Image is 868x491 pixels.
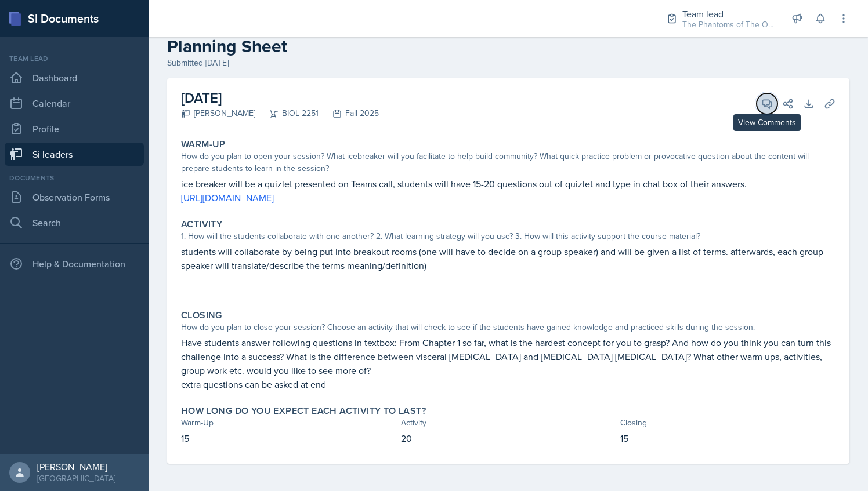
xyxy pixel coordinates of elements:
[181,321,836,333] div: How do you plan to close your session? Choose an activity that will check to see if the students ...
[5,186,144,209] a: Observation Forms
[5,252,144,275] div: Help & Documentation
[181,405,426,417] label: How long do you expect each activity to last?
[181,336,836,377] p: Have students answer following questions in textbox: From Chapter 1 so far, what is the hardest c...
[401,431,616,445] p: 20
[682,7,775,21] div: Team lead
[5,173,144,183] div: Documents
[181,417,396,429] div: Warm-Up
[181,107,255,119] div: [PERSON_NAME]
[255,107,319,119] div: BIOL 2251
[181,177,836,191] p: ice breaker will be a quizlet presented on Teams call, students will have 15-20 questions out of ...
[181,245,836,272] p: students will collaborate by being put into breakout rooms (one will have to decide on a group sp...
[620,417,836,429] div: Closing
[181,219,222,230] label: Activity
[181,230,836,242] div: 1. How will the students collaborate with one another? 2. What learning strategy will you use? 3....
[682,19,775,31] div: The Phantoms of The Opera / Fall 2025
[181,431,396,445] p: 15
[5,53,144,64] div: Team lead
[181,88,379,108] h2: [DATE]
[167,36,849,57] h2: Planning Sheet
[181,191,274,204] a: [URL][DOMAIN_NAME]
[401,417,616,429] div: Activity
[181,139,226,150] label: Warm-Up
[620,431,836,445] p: 15
[319,107,379,119] div: Fall 2025
[5,117,144,140] a: Profile
[5,211,144,234] a: Search
[181,150,836,174] div: How do you plan to open your session? What icebreaker will you facilitate to help build community...
[167,57,849,69] div: Submitted [DATE]
[37,461,115,472] div: [PERSON_NAME]
[5,92,144,115] a: Calendar
[181,310,222,321] label: Closing
[181,377,836,391] p: extra questions can be asked at end
[37,472,115,484] div: [GEOGRAPHIC_DATA]
[5,143,144,166] a: Si leaders
[757,93,777,114] button: View Comments
[5,66,144,89] a: Dashboard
